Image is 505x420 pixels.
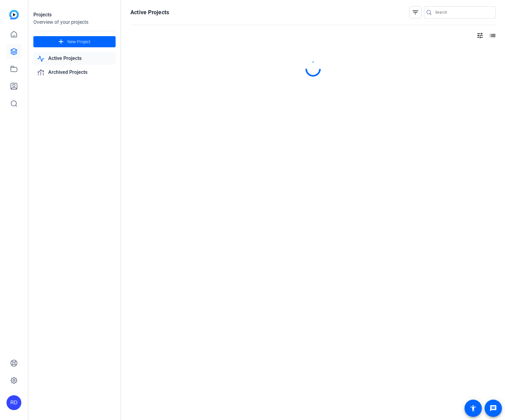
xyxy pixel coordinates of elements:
input: Search [435,9,491,16]
mat-icon: filter_list [412,9,419,16]
mat-icon: add [57,38,65,46]
mat-icon: list [488,32,496,39]
mat-icon: accessibility [469,405,477,412]
button: New Project [33,36,116,47]
a: Archived Projects [33,66,116,79]
div: Projects [33,11,116,19]
a: Active Projects [33,52,116,65]
h1: Active Projects [130,9,169,16]
img: blue-gradient.svg [9,10,19,19]
span: New Project [67,39,91,45]
div: Overview of your projects [33,19,116,26]
mat-icon: tune [476,32,484,39]
div: RD [6,395,21,410]
mat-icon: message [490,405,497,412]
